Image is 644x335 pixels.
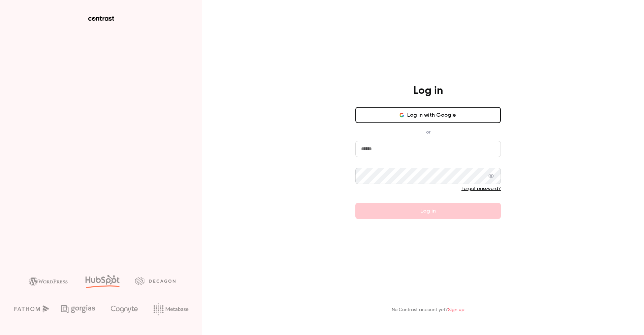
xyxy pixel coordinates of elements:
[448,307,464,312] a: Sign up
[413,84,443,98] h4: Log in
[355,107,501,123] button: Log in with Google
[423,128,434,136] span: or
[461,186,501,191] a: Forgot password?
[392,306,464,313] p: No Contrast account yet?
[135,277,175,285] img: decagon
